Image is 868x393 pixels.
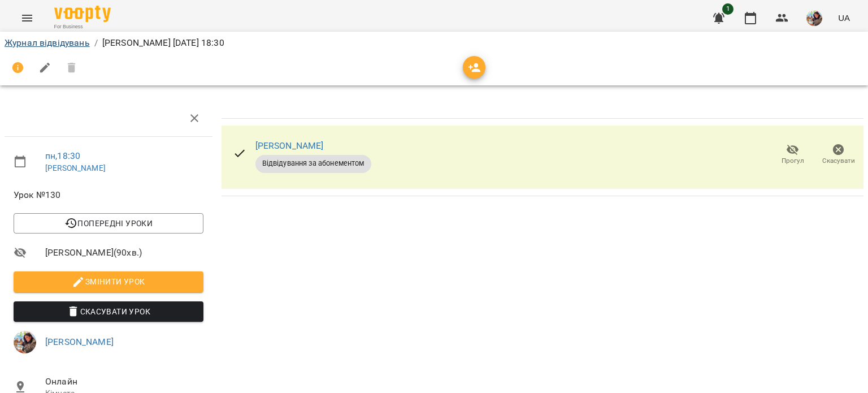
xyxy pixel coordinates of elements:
[45,163,106,172] a: [PERSON_NAME]
[770,139,815,171] button: Прогул
[14,188,203,202] span: Урок №130
[94,36,98,50] li: /
[834,7,854,28] button: UA
[23,305,194,318] span: Скасувати Урок
[45,246,203,260] span: [PERSON_NAME] ( 90 хв. )
[23,275,194,288] span: Змінити урок
[45,375,203,388] span: Онлайн
[722,3,734,15] span: 1
[14,301,203,322] button: Скасувати Урок
[14,331,36,353] img: 8f0a5762f3e5ee796b2308d9112ead2f.jpeg
[255,140,324,151] a: [PERSON_NAME]
[14,271,203,292] button: Змінити урок
[54,23,111,31] span: For Business
[782,156,804,166] span: Прогул
[5,37,90,48] a: Журнал відвідувань
[838,12,850,24] span: UA
[5,36,863,50] nav: breadcrumb
[23,217,194,230] span: Попередні уроки
[14,213,203,234] button: Попередні уроки
[102,36,224,50] p: [PERSON_NAME] [DATE] 18:30
[14,5,41,32] button: Menu
[54,6,111,22] img: Voopty Logo
[822,156,855,166] span: Скасувати
[255,158,371,169] span: Відвідування за абонементом
[45,150,80,161] a: пн , 18:30
[45,336,114,347] a: [PERSON_NAME]
[806,10,822,26] img: 8f0a5762f3e5ee796b2308d9112ead2f.jpeg
[815,139,861,171] button: Скасувати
